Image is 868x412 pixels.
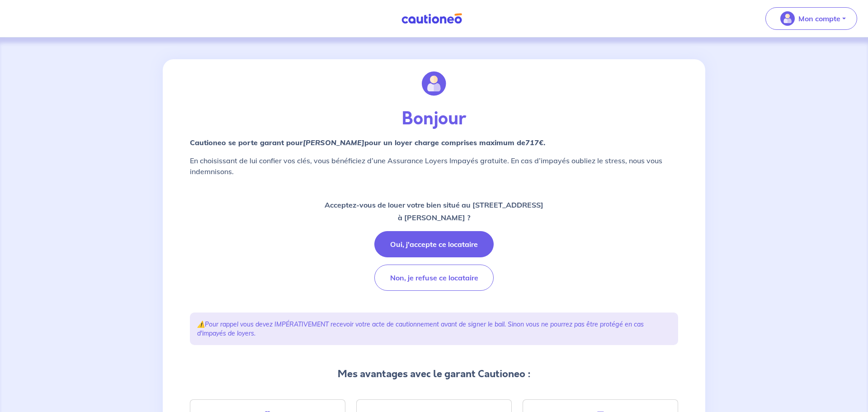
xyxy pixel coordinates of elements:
p: ⚠️ [197,320,671,338]
em: [PERSON_NAME] [303,138,364,147]
button: illu_account_valid_menu.svgMon compte [765,7,857,30]
em: Pour rappel vous devez IMPÉRATIVEMENT recevoir votre acte de cautionnement avant de signer le bai... [197,320,644,337]
p: Bonjour [190,108,678,130]
img: Cautioneo [398,13,466,24]
img: illu_account.svg [422,71,446,96]
p: Mes avantages avec le garant Cautioneo : [190,367,678,381]
strong: Cautioneo se porte garant pour pour un loyer charge comprises maximum de . [190,138,545,147]
button: Oui, j'accepte ce locataire [374,231,494,257]
p: Acceptez-vous de louer votre bien situé au [STREET_ADDRESS] à [PERSON_NAME] ? [325,199,543,224]
p: En choisissant de lui confier vos clés, vous bénéficiez d’une Assurance Loyers Impayés gratuite. ... [190,155,678,177]
img: illu_account_valid_menu.svg [780,11,795,26]
button: Non, je refuse ce locataire [374,265,494,291]
p: Mon compte [798,13,840,24]
em: 717€ [525,138,543,147]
